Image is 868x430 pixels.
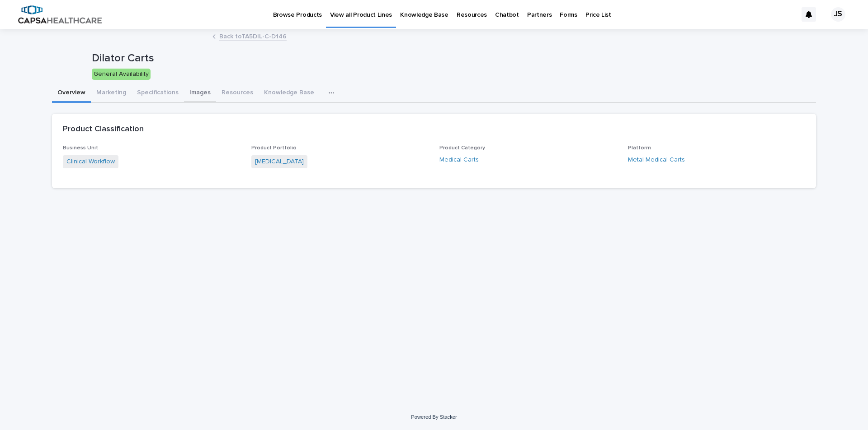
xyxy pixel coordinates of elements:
[92,52,812,65] p: Dilator Carts
[66,157,115,166] a: Clinical Workflow
[132,84,184,103] button: Specifications
[91,84,132,103] button: Marketing
[259,84,320,103] button: Knowledge Base
[63,125,144,134] h2: Product Classification
[219,31,287,41] a: Back toTA5DIL-C-D146
[439,155,479,165] a: Medical Carts
[251,145,297,151] span: Product Portfolio
[439,145,485,151] span: Product Category
[411,414,457,420] a: Powered By Stacker
[184,84,216,103] button: Images
[92,69,151,80] div: General Availability
[18,5,102,23] img: B5p4sRfuTuC72oLToeu7
[255,157,304,166] a: [MEDICAL_DATA]
[628,145,651,151] span: Platform
[216,84,259,103] button: Resources
[63,145,98,151] span: Business Unit
[52,84,91,103] button: Overview
[628,155,685,165] a: Metal Medical Carts
[831,7,845,22] div: JS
